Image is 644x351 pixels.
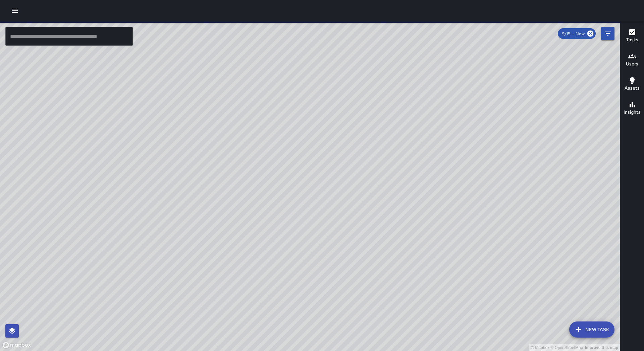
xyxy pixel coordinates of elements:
[601,27,614,40] button: Filters
[558,28,596,39] div: 9/15 — Now
[626,60,638,68] h6: Users
[620,72,644,97] button: Assets
[620,97,644,121] button: Insights
[620,48,644,72] button: Users
[569,321,614,338] button: New Task
[558,31,589,37] span: 9/15 — Now
[624,109,641,116] h6: Insights
[620,24,644,48] button: Tasks
[626,36,638,44] h6: Tasks
[625,85,640,92] h6: Assets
